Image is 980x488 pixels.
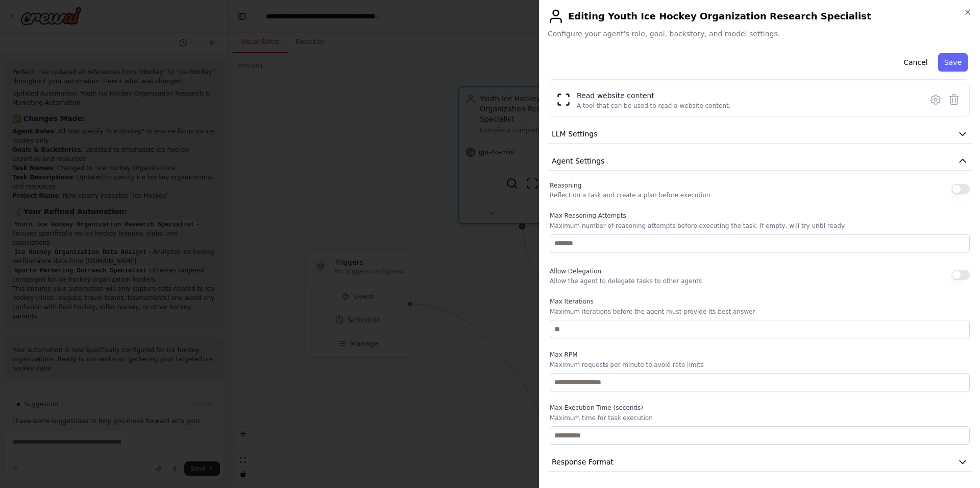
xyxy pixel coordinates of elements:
button: Configure tool [926,90,945,109]
button: Cancel [897,53,934,72]
span: Response Format [552,457,614,467]
label: Max Execution Time (seconds) [550,404,970,412]
p: Maximum iterations before the agent must provide its best answer [550,308,970,316]
label: Max Iterations [550,297,970,306]
h2: Editing Youth Ice Hockey Organization Research Specialist [548,8,972,25]
span: Configure your agent's role, goal, backstory, and model settings. [548,29,972,39]
label: Max Reasoning Attempts [550,212,970,220]
p: Maximum requests per minute to avoid rate limits [550,361,970,369]
span: Reasoning [550,182,581,189]
img: ScrapeWebsiteTool [556,92,571,107]
span: LLM Settings [552,129,598,139]
p: Maximum number of reasoning attempts before executing the task. If empty, will try until ready. [550,222,970,230]
button: Agent Settings [548,152,972,171]
button: LLM Settings [548,125,972,144]
p: Maximum time for task execution [550,414,970,422]
p: Allow the agent to delegate tasks to other agents [550,277,702,285]
div: A tool that can be used to read a website content. [577,102,731,110]
p: Reflect on a task and create a plan before execution [550,191,710,199]
button: Save [938,53,968,72]
label: Max RPM [550,351,970,359]
button: Response Format [548,453,972,472]
div: Read website content [577,90,731,101]
span: Allow Delegation [550,268,601,275]
span: Agent Settings [552,156,604,166]
button: Delete tool [945,90,963,109]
